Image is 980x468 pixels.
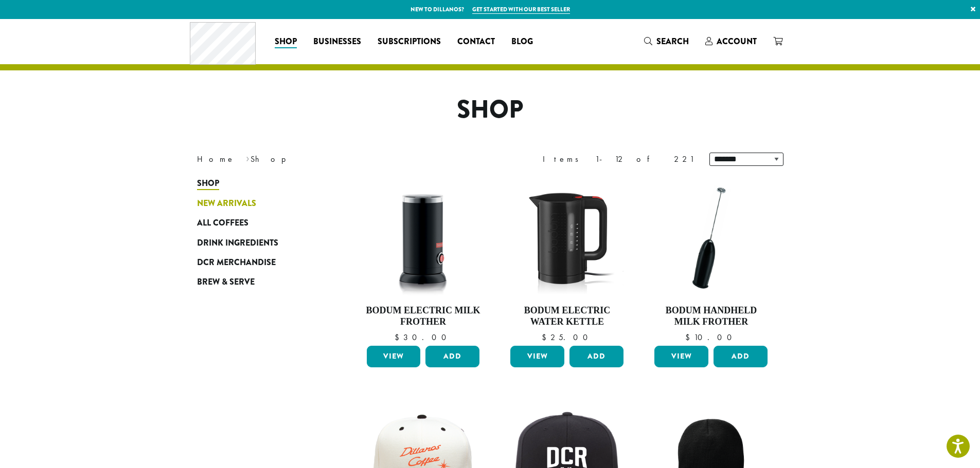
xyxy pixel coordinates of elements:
img: DP3955.01.png [508,179,626,297]
h1: Shop [189,95,791,125]
button: Add [714,346,768,367]
a: View [510,346,564,367]
span: DCR Merchandise [197,256,276,269]
span: › [246,149,250,165]
bdi: 25.00 [542,332,593,343]
div: Items 1-12 of 221 [543,153,694,165]
span: Brew & Serve [197,276,255,289]
span: Businesses [313,35,361,48]
a: All Coffees [197,213,320,233]
span: Contact [457,35,495,48]
bdi: 10.00 [685,332,737,343]
button: Add [425,346,479,367]
span: All Coffees [197,217,248,230]
a: Get started with our best seller [472,5,570,14]
a: Bodum Electric Milk Frother $30.00 [364,179,483,342]
button: Add [569,346,623,367]
a: Home [197,154,235,164]
a: Bodum Electric Water Kettle $25.00 [508,179,626,342]
a: Brew & Serve [197,272,320,292]
a: Shop [197,174,320,193]
a: New Arrivals [197,194,320,213]
span: Search [656,35,689,47]
a: Search [636,33,697,50]
span: $ [685,332,694,343]
a: Bodum Handheld Milk Frother $10.00 [652,179,770,342]
h4: Bodum Handheld Milk Frother [652,305,770,327]
span: $ [542,332,550,343]
span: New Arrivals [197,197,256,210]
span: Blog [511,35,533,48]
nav: Breadcrumb [197,153,475,165]
a: View [367,346,421,367]
span: Shop [275,35,297,48]
h4: Bodum Electric Water Kettle [508,305,626,327]
a: Drink Ingredients [197,233,320,252]
a: Shop [266,33,305,50]
a: View [654,346,708,367]
span: Shop [197,177,219,190]
span: Subscriptions [378,35,441,48]
bdi: 30.00 [395,332,451,343]
span: Account [717,35,757,47]
span: Drink Ingredients [197,237,278,250]
img: DP3927.01-002.png [652,179,770,297]
span: $ [395,332,403,343]
img: DP3954.01-002.png [364,179,482,297]
h4: Bodum Electric Milk Frother [364,305,483,327]
a: DCR Merchandise [197,253,320,272]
